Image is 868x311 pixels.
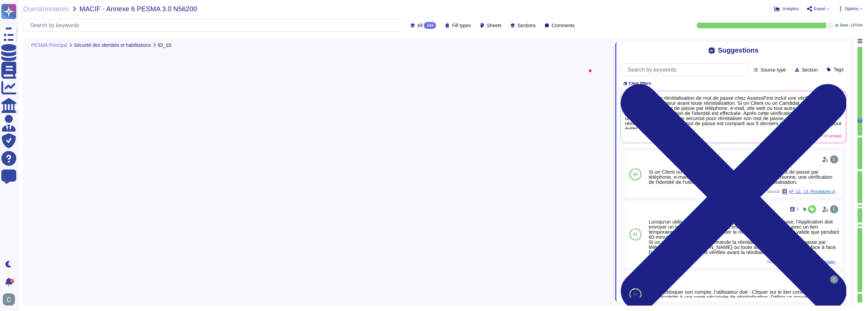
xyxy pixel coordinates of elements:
span: Export [814,7,826,11]
img: user [3,293,15,306]
button: user [1,292,20,307]
span: Sheets [487,23,502,28]
input: Search by keywords [624,64,748,76]
span: All [417,23,423,28]
button: Analytics [774,6,799,12]
span: ID_10 [158,42,171,47]
span: Questionnaires [23,5,69,12]
span: 91 [633,232,637,236]
span: 94 [633,172,637,176]
span: 90 [633,292,637,296]
span: MACIF - Annexe 6 PESMA 3.0 N56200 [80,5,197,12]
span: Done: [840,24,849,27]
span: Sécurité des identités et habilitations [74,43,151,47]
input: Search by keywords [27,19,405,31]
span: Options [845,7,859,11]
span: Fill types [452,23,471,28]
div: 144 [424,22,436,29]
span: Comments [552,23,575,28]
img: user [830,155,838,163]
img: user [830,205,838,213]
img: user [830,275,838,284]
div: 9+ [10,279,14,283]
span: Sections [517,23,536,28]
span: Analytics [783,7,799,11]
span: PESMA Principal [31,43,67,47]
span: 137 / 144 [850,24,863,27]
